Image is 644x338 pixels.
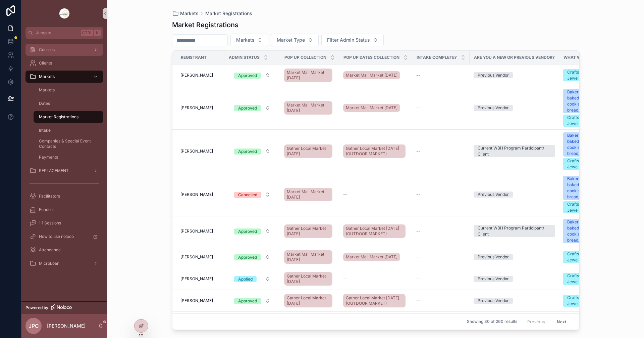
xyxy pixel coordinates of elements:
button: Select Button [321,34,384,46]
a: Gather Local Market [DATE] (OUTDOOR MARKET) [343,293,408,309]
span: Admin Status [229,55,260,60]
span: [PERSON_NAME] [180,276,213,282]
div: Crafts, Artisan Goods, Jewelry or Other Products [567,251,619,263]
a: Crafts, Artisan Goods, Jewelry or Other Products [563,251,623,263]
a: Crafts, Artisan Goods, Jewelry or Other Products [563,295,623,307]
a: -- [416,276,466,282]
a: Gather Local Market [DATE] [284,224,332,238]
img: App logo [59,8,70,19]
a: How to use noloco [25,230,103,243]
a: Market Mall Market [DATE] [284,186,335,203]
a: Clients [25,57,103,69]
span: Market Mall Market [DATE] [346,254,397,260]
span: Dates [39,101,50,106]
div: Bakery Products (low-risk baked goods only. E.g., cookies, cakes, brownies, bread, etc.) [567,219,619,243]
a: Bakery Products (low-risk baked goods only. E.g., cookies, cakes, brownies, bread, etc.)Crafts, A... [563,89,623,127]
a: Courses [25,44,103,56]
div: Bakery Products (low-risk baked goods only. E.g., cookies, cakes, brownies, bread, etc.) [567,176,619,200]
div: Previous Vendor [478,254,509,260]
button: Jump to...CtrlK [25,27,103,39]
a: -- [416,192,466,197]
span: K [95,30,100,36]
span: Market Mall Market [DATE] [287,189,330,200]
a: Markets [172,10,199,17]
span: Pop up collection [284,55,326,60]
a: [PERSON_NAME] [180,298,220,303]
div: Approved [238,298,257,304]
a: Select Button [228,101,276,114]
a: Market Mall Market [DATE] [284,100,335,116]
a: Market Mall Market [DATE] [284,249,335,265]
div: Crafts, Artisan Goods, Jewelry or Other Products [567,201,619,213]
span: Ctrl [81,30,93,36]
a: -- [416,149,466,154]
a: [PERSON_NAME] [180,73,220,78]
div: scrollable content [21,39,107,278]
span: Gather Local Market [DATE] [287,146,330,157]
a: Select Button [228,272,276,285]
span: [PERSON_NAME] [180,105,213,111]
a: Market Mall Market [DATE] [284,69,332,82]
div: Previous Vendor [478,72,509,78]
a: Market Mall Market [DATE] [284,101,332,115]
span: Gather Local Market [DATE] [287,226,330,237]
a: Gather Local Market [DATE] (OUTDOOR MARKET) [343,143,408,159]
a: Market Mall Market [DATE] [343,70,408,81]
a: Dates [34,97,103,110]
a: Gather Local Market [DATE] [284,272,332,286]
a: Gather Local Market [DATE] [284,143,335,159]
a: [PERSON_NAME] [180,254,220,260]
a: -- [416,254,466,260]
a: [PERSON_NAME] [180,192,220,197]
span: Pop up dates collection [343,55,399,60]
span: Payments [39,155,58,160]
span: Intake Complete? [417,55,457,60]
a: Facilitators [25,190,103,202]
span: How to use noloco [39,234,74,239]
span: REPLACEMENT [39,168,69,173]
a: [PERSON_NAME] [180,149,220,154]
a: [PERSON_NAME] [180,276,220,282]
span: Gather Local Market [DATE] (OUTDOOR MARKET) [346,226,403,237]
a: Market Mall Market [DATE] [284,67,335,83]
span: -- [416,276,420,282]
span: Facilitators [39,194,60,199]
a: Payments [34,151,103,163]
span: Powered by [25,305,48,310]
div: Previous Vendor [478,105,509,111]
span: -- [416,149,420,154]
span: -- [416,192,420,197]
span: [PERSON_NAME] [180,254,213,260]
span: Market Registrations [39,114,78,120]
a: Crafts, Artisan Goods, Jewelry or Other Products [563,69,623,81]
a: Gather Local Market [DATE] (OUTDOOR MARKET) [343,144,406,158]
a: Crafts, Artisan Goods, Jewelry or Other Products [563,273,623,285]
div: Approved [238,149,257,155]
a: Select Button [228,145,276,158]
a: Previous Vendor [474,298,555,304]
div: Bakery Products (low-risk baked goods only. E.g., cookies, cakes, brownies, bread, etc.) [567,89,619,113]
a: Powered by [21,301,107,314]
span: Jump to... [36,30,78,36]
a: Previous Vendor [474,192,555,198]
span: MicroLoan [39,261,59,266]
span: -- [416,254,420,260]
span: Market Mall Market [DATE] [287,70,330,81]
span: Gather Local Market [DATE] [287,295,330,306]
span: Funders [39,207,54,212]
span: Companies & Special Event Contacts [39,138,97,149]
a: Select Button [228,225,276,238]
div: Approved [238,105,257,111]
a: Market Mall Market [DATE] [343,252,408,262]
span: Market Mall Market [DATE] [346,73,397,78]
span: Attendance [39,247,61,253]
div: Current WBH Program Participant/ Client [478,225,551,237]
a: Gather Local Market [DATE] (OUTDOOR MARKET) [343,294,406,307]
a: Gather Local Market [DATE] [284,223,335,239]
div: Crafts, Artisan Goods, Jewelry or Other Products [567,69,619,81]
div: Crafts, Artisan Goods, Jewelry or Other Products [567,115,619,127]
span: Gather Local Market [DATE] [287,273,330,284]
a: Intake [34,124,103,136]
button: Select Button [229,145,276,157]
a: MicroLoan [25,257,103,269]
